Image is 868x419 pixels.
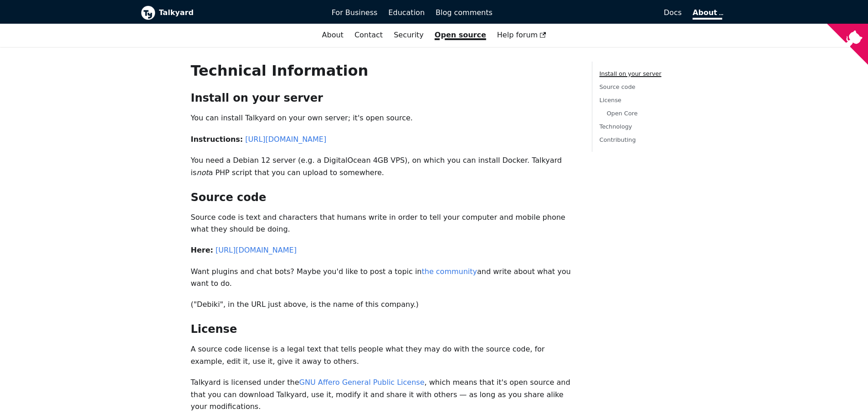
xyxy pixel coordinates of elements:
a: Open source [429,27,492,43]
span: For Business [332,8,378,17]
h1: Technical Information [191,62,577,80]
b: Talkyard [159,7,319,19]
a: Security [388,27,429,43]
strong: Instructions: [191,135,243,144]
p: You need a Debian 12 server (e.g. a DigitalOcean 4GB VPS), on which you can install Docker. Talky... [191,155,577,179]
a: Education [383,5,430,21]
a: License [600,97,621,103]
a: Talkyard logoTalkyard [141,5,319,20]
a: Source code [600,83,636,90]
p: A source code license is a legal text that tells people what they may do with the source code, fo... [191,343,577,367]
a: GNU Affero General Public License [299,378,425,387]
span: Help forum [497,31,546,39]
a: For Business [326,5,383,21]
em: not [196,168,208,177]
span: Docs [664,8,682,17]
p: You can install Talkyard on your own server; it's open source. [191,112,577,124]
p: Want plugins and chat bots? Maybe you'd like to post a topic in and write about what you want to do. [191,266,577,290]
p: Source code is text and characters that humans write in order to tell your computer and mobile ph... [191,212,577,236]
a: About [317,27,349,43]
a: [URL][DOMAIN_NAME] [216,246,297,254]
a: Open Core [607,110,638,117]
span: Education [388,8,425,17]
a: Contributing [600,136,636,143]
a: Docs [498,5,687,21]
a: Help forum [492,27,552,43]
h2: Source code [191,191,577,204]
a: the community [421,267,477,276]
a: About [693,8,722,20]
strong: Here: [191,246,213,254]
p: ("Debiki", in the URL just above, is the name of this company.) [191,299,577,310]
a: Technology [600,123,632,130]
img: Talkyard logo [141,5,155,20]
h2: Install on your server [191,91,577,105]
a: [URL][DOMAIN_NAME] [245,135,326,144]
a: Blog comments [430,5,498,21]
a: Install on your server [600,70,662,77]
span: Blog comments [436,8,493,17]
a: Contact [349,27,388,43]
p: Talkyard is licensed under the , which means that it's open source and that you can download Talk... [191,377,577,413]
h2: License [191,322,577,336]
